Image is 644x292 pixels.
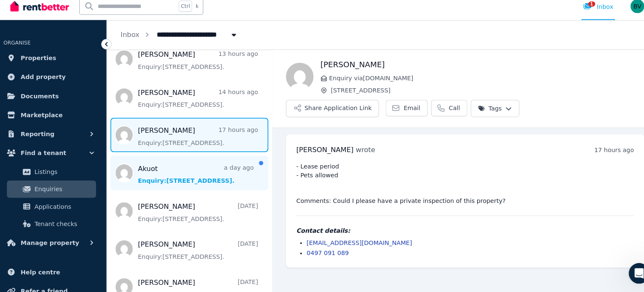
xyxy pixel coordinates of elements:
[350,149,369,157] span: wrote
[379,105,420,121] a: Email
[617,7,631,20] img: Benmon Mammen Varghese
[396,108,413,117] span: Email
[121,37,139,45] a: Inbox
[23,59,58,69] span: Properties
[138,166,250,187] a: Akuota day agoEnquiry:[STREET_ADDRESS].
[633,263,639,270] span: 1
[138,92,254,113] a: [PERSON_NAME]14 hours agoEnquiry:[STREET_ADDRESS].
[462,105,509,121] button: Tags
[23,133,56,143] span: Reporting
[10,217,97,234] a: Tenant checks
[302,240,405,247] a: [EMAIL_ADDRESS][DOMAIN_NAME]
[7,46,33,52] span: ORGANISE
[324,79,631,88] span: Enquiry via [DOMAIN_NAME]
[282,68,309,95] img: Robert Stewart
[138,240,254,261] a: [PERSON_NAME][DATE]Enquiry:[STREET_ADDRESS].
[10,166,97,183] a: Listings
[177,8,190,19] span: Ctrl
[37,220,93,230] span: Tenant checks
[7,264,100,281] a: Help centre
[292,149,348,157] span: [PERSON_NAME]
[302,250,343,257] a: 0497 091 089
[440,108,451,117] span: Call
[23,114,64,124] span: Marketplace
[37,170,93,180] span: Listings
[7,148,100,165] button: Find a tenant
[325,91,631,100] span: [STREET_ADDRESS]
[292,165,621,207] pre: - Lease period - Pets allowed Comments: Could I please have a private inspection of this property?
[194,10,197,17] span: k
[23,267,62,277] span: Help centre
[10,200,97,217] a: Applications
[571,10,600,18] div: Inbox
[576,9,583,14] span: 1
[423,105,458,121] a: Call
[469,109,492,117] span: Tags
[10,183,97,200] a: Enquiries
[23,77,68,87] span: Add property
[582,150,621,157] time: 17 hours ago
[7,235,100,252] button: Manage property
[23,96,61,106] span: Documents
[13,7,70,20] img: RentBetter
[138,203,254,224] a: [PERSON_NAME][DATE]Enquiry:[STREET_ADDRESS].
[315,64,631,76] h1: [PERSON_NAME]
[615,263,636,284] iframe: Intercom live chat
[107,27,249,55] nav: Breadcrumb
[282,105,372,121] button: Share Application Link
[7,92,100,109] a: Documents
[138,129,254,150] a: [PERSON_NAME]17 hours agoEnquiry:[STREET_ADDRESS].
[7,129,100,146] button: Reporting
[292,228,621,236] h4: Contact details:
[37,187,93,197] span: Enquiries
[23,151,68,161] span: Find a tenant
[37,203,93,213] span: Applications
[7,74,100,91] a: Add property
[138,55,254,76] a: [PERSON_NAME]13 hours agoEnquiry:[STREET_ADDRESS].
[7,111,100,128] a: Marketplace
[23,239,80,249] span: Manage property
[7,55,100,72] a: Properties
